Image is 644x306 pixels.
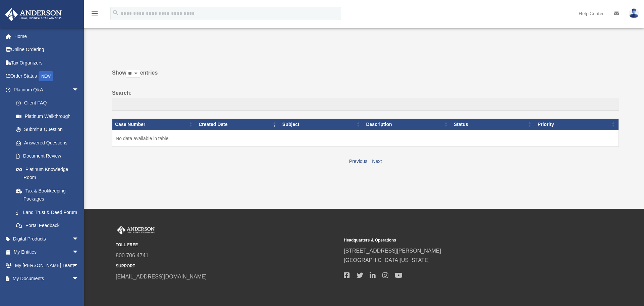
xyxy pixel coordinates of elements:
a: Platinum Walkthrough [9,110,86,123]
input: Search: [112,98,619,111]
span: arrow_drop_down [72,272,86,286]
a: Next [372,159,382,164]
i: menu [91,9,99,17]
th: Status: activate to sort column ascending [451,119,535,130]
img: User Pic [629,8,639,18]
a: menu [91,12,99,17]
label: Search: [112,88,619,111]
a: Platinum Knowledge Room [9,163,86,184]
a: Home [5,30,89,43]
a: Digital Productsarrow_drop_down [5,232,89,246]
td: No data available in table [112,130,619,147]
a: My Documentsarrow_drop_down [5,272,89,286]
a: Online Ordering [5,43,89,56]
i: search [112,9,119,16]
a: Answered Questions [9,136,82,149]
span: arrow_drop_down [72,259,86,272]
a: [EMAIL_ADDRESS][DOMAIN_NAME] [116,274,207,279]
th: Created Date: activate to sort column ascending [196,119,280,130]
span: arrow_drop_down [72,83,86,97]
small: SUPPORT [116,263,339,270]
img: Anderson Advisors Platinum Portal [116,226,156,234]
a: Client FAQ [9,96,86,110]
th: Description: activate to sort column ascending [363,119,451,130]
a: Tax Organizers [5,56,89,70]
th: Priority: activate to sort column ascending [535,119,619,130]
a: My [PERSON_NAME] Teamarrow_drop_down [5,259,89,272]
span: arrow_drop_down [72,232,86,246]
a: My Entitiesarrow_drop_down [5,246,89,259]
div: NEW [39,71,53,81]
span: arrow_drop_down [72,246,86,259]
a: Platinum Q&Aarrow_drop_down [5,83,86,96]
small: TOLL FREE [116,242,339,249]
a: Portal Feedback [9,219,86,232]
a: 800.706.4741 [116,253,149,258]
a: Order StatusNEW [5,70,89,83]
a: [STREET_ADDRESS][PERSON_NAME] [344,248,441,254]
img: Anderson Advisors Platinum Portal [3,8,64,21]
th: Case Number: activate to sort column ascending [112,119,196,130]
a: Land Trust & Deed Forum [9,206,86,219]
a: Submit a Question [9,123,86,136]
a: [GEOGRAPHIC_DATA][US_STATE] [344,257,430,263]
a: Document Review [9,149,86,163]
th: Subject: activate to sort column ascending [280,119,364,130]
a: Previous [349,159,367,164]
select: Showentries [126,70,140,78]
label: Show entries [112,68,619,84]
a: Tax & Bookkeeping Packages [9,184,86,206]
small: Headquarters & Operations [344,237,567,244]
